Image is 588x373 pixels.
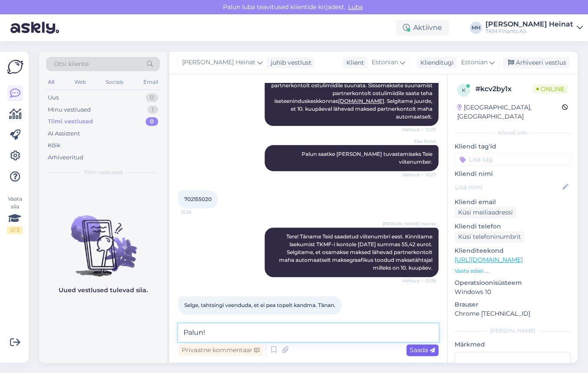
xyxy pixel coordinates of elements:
[84,168,123,176] span: Tiimi vestlused
[402,126,436,133] span: Nähtud ✓ 12:27
[73,76,88,88] div: Web
[181,315,213,321] span: 12:37
[39,200,167,278] img: No chats
[48,106,91,114] div: Minu vestlused
[455,222,571,231] p: Kliendi telefon
[457,103,562,121] div: [GEOGRAPHIC_DATA], [GEOGRAPHIC_DATA]
[146,93,158,102] div: 0
[48,129,80,138] div: AI Assistent
[455,300,571,309] p: Brauser
[343,58,364,67] div: Klient
[455,142,571,151] p: Kliendi tag'id
[48,141,60,150] div: Kõik
[455,129,571,137] div: Kliendi info
[455,327,571,335] div: [PERSON_NAME]
[475,84,533,94] div: # kcv2by1x
[104,76,125,88] div: Socials
[455,231,525,243] div: Küsi telefoninumbrit
[461,58,488,67] span: Estonian
[48,153,83,162] div: Arhiveeritud
[338,98,384,104] a: [DOMAIN_NAME]
[54,59,89,69] span: Otsi kliente
[462,87,466,93] span: k
[503,57,570,69] div: Arhiveeri vestlus
[345,3,365,11] span: Luba
[184,196,212,202] span: 702155020
[410,346,435,354] span: Saada
[279,233,434,271] span: Tere! Täname Teid saadetud viitenumbri eest. Kinnitame laekumist TKMF-i kontole [DATE] summas 55,...
[7,59,23,75] img: Askly Logo
[46,76,56,88] div: All
[402,172,436,178] span: Nähtud ✓ 12:27
[455,169,571,178] p: Kliendi nimi
[455,207,516,218] div: Küsi meiliaadressi
[455,267,571,275] p: Vaata edasi ...
[382,221,436,227] span: [PERSON_NAME] Heinat
[417,58,454,67] div: Klienditugi
[7,226,23,234] div: 2 / 3
[48,93,59,102] div: Uus
[267,58,312,67] div: juhib vestlust
[455,309,571,318] p: Chrome [TECHNICAL_ID]
[147,106,158,114] div: 1
[403,138,436,145] span: Else Ental
[372,58,398,67] span: Estonian
[455,182,561,192] input: Lisa nimi
[485,28,573,35] div: TKM Finants AS
[470,22,482,34] div: MH
[455,340,571,349] p: Märkmed
[181,209,213,215] span: 12:28
[402,277,436,284] span: Nähtud ✓ 12:36
[59,286,148,295] p: Uued vestlused tulevad siia.
[485,21,573,28] div: [PERSON_NAME] Heinat
[142,76,160,88] div: Email
[7,195,23,234] div: Vaata siia
[178,323,439,342] textarea: Palun!
[455,256,523,264] a: [URL][DOMAIN_NAME]
[184,302,336,308] span: Selge, tahtsingi veenduda, et ei pea topelt kandma. Tänan.
[485,21,583,35] a: [PERSON_NAME] HeinatTKM Finants AS
[455,153,571,166] input: Lisa tag
[302,151,434,165] span: Palun saatke [PERSON_NAME] tuvastamiseks Teie viitenumber.
[146,117,158,126] div: 0
[396,20,449,36] div: Aktiivne
[455,278,571,287] p: Operatsioonisüsteem
[178,344,263,356] div: Privaatne kommentaar
[271,51,434,120] span: Tere! Kui Teil on lisaks ostulimiidile ka osamakse või järelmakse leping, siis tuleb partnerkonto...
[48,117,93,126] div: Tiimi vestlused
[455,287,571,297] p: Windows 10
[455,246,571,255] p: Klienditeekond
[455,198,571,207] p: Kliendi email
[533,84,568,94] span: Online
[182,58,256,67] span: [PERSON_NAME] Heinat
